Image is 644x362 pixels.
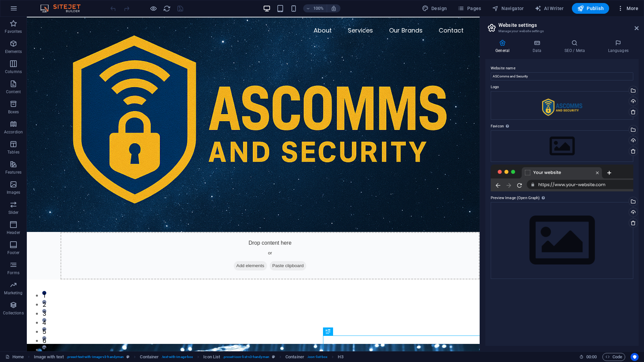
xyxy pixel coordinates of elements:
[5,29,22,34] p: Favorites
[7,149,19,155] p: Tables
[338,353,343,361] span: Click to select. Double-click to edit
[8,109,19,115] p: Boxes
[34,353,343,361] nav: breadcrumb
[5,49,22,54] p: Elements
[34,353,64,361] span: Click to select. Double-click to edit
[485,40,522,54] h4: General
[313,4,324,12] h6: 100%
[614,3,641,14] button: More
[491,83,633,91] label: Logo
[554,40,598,54] h4: SEO / Meta
[272,355,275,359] i: This element is a customizable preset
[303,4,327,12] button: 100%
[631,353,639,361] button: Usercentrics
[492,5,524,12] span: Navigator
[223,353,269,361] span: . preset-icon-list-v3-handyman
[126,355,129,359] i: This element is a customizable preset
[605,353,622,361] span: Code
[4,129,23,135] p: Accordion
[66,353,124,361] span: . preset-text-with-image-v3-handyman
[4,290,22,296] p: Marketing
[5,69,22,74] p: Columns
[307,353,327,361] span: . icon-list-box
[140,353,159,361] span: Click to select. Double-click to edit
[39,4,89,12] img: Editor Logo
[489,3,527,14] button: Navigator
[7,190,20,195] p: Images
[535,5,564,12] span: AI Writer
[491,72,633,80] input: Name...
[491,122,633,130] label: Favicon
[5,353,24,361] a: Click to cancel selection. Double-click to open Pages
[203,353,220,361] span: Click to select. Double-click to edit
[422,5,447,12] span: Design
[532,3,567,14] button: AI Writer
[7,250,19,255] p: Footer
[577,5,604,12] span: Publish
[458,5,481,12] span: Pages
[455,3,484,14] button: Pages
[617,5,638,12] span: More
[419,3,450,14] button: Design
[149,4,157,12] button: Click here to leave preview mode and continue editing
[598,40,639,54] h4: Languages
[163,4,171,12] button: reload
[498,22,639,28] h2: Website settings
[161,353,193,361] span: . text-with-image-box
[491,91,633,120] div: logo_top_small-lFbC2-W0XtZ72X3mKPZ4Og.png
[3,310,23,316] p: Collections
[5,170,21,175] p: Features
[285,353,304,361] span: Click to select. Double-click to edit
[207,244,240,254] span: Add elements
[7,270,19,276] p: Forms
[243,244,280,254] span: Paste clipboard
[586,353,597,361] span: 00 00
[602,353,625,361] button: Code
[491,64,633,72] label: Website name
[7,230,20,235] p: Header
[579,353,597,361] h6: Session time
[572,3,609,14] button: Publish
[6,89,21,95] p: Content
[522,40,554,54] h4: Data
[8,210,19,215] p: Slider
[491,202,633,279] div: Select files from the file manager, stock photos, or upload file(s)
[591,354,592,359] span: :
[491,130,633,162] div: Select files from the file manager, stock photos, or upload file(s)
[491,194,633,202] label: Preview Image (Open Graph)
[34,215,453,263] div: Drop content here
[498,28,625,34] h3: Manage your website settings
